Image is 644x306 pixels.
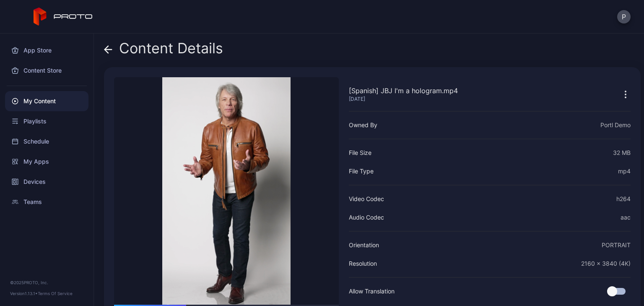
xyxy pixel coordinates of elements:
a: Content Store [5,60,88,81]
div: 32 MB [613,148,631,158]
div: Orientation [349,240,379,250]
div: Owned By [349,120,377,130]
a: Devices [5,172,88,192]
a: Playlists [5,111,88,131]
a: App Store [5,40,88,60]
a: Terms Of Service [38,291,73,296]
div: [DATE] [349,96,458,102]
span: Version 1.13.1 • [10,291,38,296]
div: File Size [349,148,371,158]
div: [Spanish] JBJ I'm a hologram.mp4 [349,86,458,96]
div: mp4 [618,166,631,176]
div: © 2025 PROTO, Inc. [10,279,83,286]
div: Allow Translation [349,286,395,296]
button: P [617,10,631,24]
a: Schedule [5,131,88,152]
div: h264 [616,194,631,204]
div: Portl Demo [600,120,631,130]
div: Resolution [349,259,377,269]
div: Content Details [104,40,223,60]
div: Video Codec [349,194,384,204]
div: Audio Codec [349,212,384,222]
div: 2160 x 3840 (4K) [581,259,631,269]
a: My Content [5,91,88,111]
div: File Type [349,166,374,176]
a: My Apps [5,152,88,172]
video: Sorry, your browser doesn‘t support embedded videos [114,77,339,305]
div: aac [621,212,631,222]
div: PORTRAIT [602,240,631,250]
a: Teams [5,192,88,212]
